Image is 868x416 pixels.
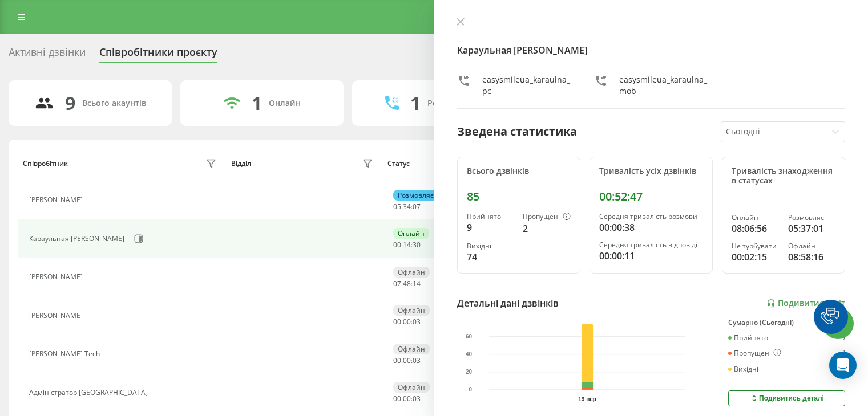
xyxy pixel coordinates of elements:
div: : : [393,241,421,249]
div: 9 [65,92,75,114]
div: Офлайн [393,267,430,278]
div: Співробітники проєкту [99,46,217,64]
div: Всього дзвінків [467,166,571,176]
div: easysmileua_karaulna_pc [482,74,571,97]
div: 00:52:47 [599,190,703,203]
div: Караульная [PERSON_NAME] [29,235,127,243]
div: Тривалість усіх дзвінків [599,166,703,176]
div: 74 [467,250,514,264]
div: Відділ [231,160,251,168]
div: Не турбувати [732,242,779,250]
div: Статус [387,160,410,168]
div: Подивитись деталі [749,394,824,403]
div: : : [393,318,421,326]
span: 07 [413,202,421,211]
div: Онлайн [269,99,301,108]
div: 00:00:38 [599,221,703,234]
span: 30 [413,240,421,250]
div: Детальні дані дзвінків [457,296,559,310]
div: 85 [467,190,571,203]
div: [PERSON_NAME] [29,312,86,320]
div: 00:02:15 [732,250,779,264]
div: Розмовляє [788,214,835,222]
text: 40 [466,351,473,357]
div: 05:37:01 [788,222,835,235]
div: Активні дзвінки [9,46,86,64]
div: Пропущені [728,349,781,358]
div: Офлайн [393,382,430,393]
span: 05 [393,202,401,211]
div: Зведена статистика [457,123,577,140]
div: Онлайн [732,214,779,222]
div: Open Intercom Messenger [829,352,857,379]
div: Вихідні [728,365,758,373]
div: Вихідні [467,242,514,250]
div: 1 [252,92,262,114]
div: easysmileua_karaulna_mob [619,74,708,97]
div: [PERSON_NAME] [29,273,86,281]
div: Офлайн [788,242,835,250]
span: 48 [403,279,411,288]
span: 03 [413,317,421,327]
a: Подивитись звіт [766,299,845,308]
div: Прийнято [467,213,514,221]
text: 20 [466,369,473,375]
span: 00 [403,317,411,327]
text: 60 [466,333,473,340]
div: Офлайн [393,305,430,316]
div: Прийнято [728,334,768,342]
span: 14 [413,279,421,288]
div: 00:00:11 [599,249,703,263]
span: 00 [393,394,401,403]
div: 9 [467,221,514,234]
span: 03 [413,356,421,365]
div: [PERSON_NAME] Tech [29,350,103,358]
div: 9 [841,334,845,342]
div: Офлайн [393,344,430,354]
span: 34 [403,202,411,211]
span: 14 [403,240,411,250]
h4: Караульная [PERSON_NAME] [457,43,846,57]
span: 00 [393,356,401,365]
div: Співробітник [23,160,68,168]
div: Всього акаунтів [82,99,146,108]
div: 08:58:16 [788,250,835,264]
div: Середня тривалість відповіді [599,241,703,249]
div: : : [393,280,421,288]
span: 00 [403,356,411,365]
div: 2 [841,349,845,358]
div: 2 [523,222,571,235]
text: 0 [469,387,472,393]
span: 07 [393,279,401,288]
div: 1 [410,92,421,114]
div: Онлайн [393,228,429,239]
div: [PERSON_NAME] [29,196,86,204]
span: 00 [393,240,401,250]
div: : : [393,203,421,211]
div: Тривалість знаходження в статусах [732,166,835,186]
div: : : [393,395,421,403]
span: 03 [413,394,421,403]
span: 00 [393,317,401,327]
div: Адміністратор [GEOGRAPHIC_DATA] [29,389,151,397]
div: 08:06:56 [732,222,779,235]
span: 00 [403,394,411,403]
div: Пропущені [523,213,571,222]
div: : : [393,357,421,365]
div: Розмовляють [427,99,483,108]
div: Сумарно (Сьогодні) [728,319,845,327]
div: Розмовляє [393,190,438,201]
text: 19 вер [578,396,596,402]
button: Подивитись деталі [728,390,845,406]
div: Середня тривалість розмови [599,213,703,221]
